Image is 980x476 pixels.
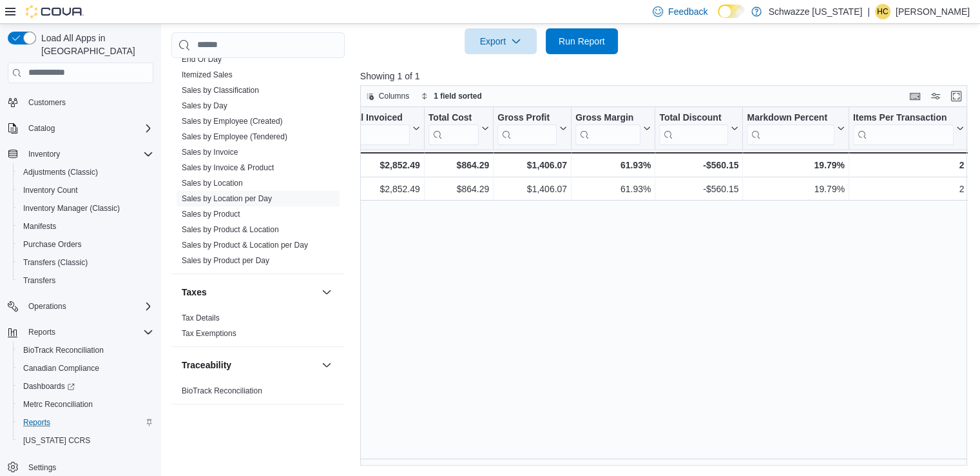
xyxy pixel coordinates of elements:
button: Inventory Count [13,181,159,199]
span: Manifests [18,219,153,234]
a: Inventory Count [18,183,83,198]
button: Export [465,28,537,54]
div: -$560.15 [659,157,738,173]
a: Sales by Employee (Tendered) [182,132,287,141]
span: Sales by Product & Location [182,224,279,235]
a: BioTrack Reconciliation [182,386,262,395]
span: HC [877,4,888,19]
div: 2 [853,157,965,173]
span: Settings [28,462,56,473]
button: BioTrack Reconciliation [13,341,159,359]
a: Sales by Location [182,179,243,188]
button: Catalog [3,119,159,137]
button: Customers [3,93,159,112]
a: Sales by Invoice [182,148,238,157]
a: BioTrack Reconciliation [18,342,109,358]
span: Sales by Product & Location per Day [182,240,308,250]
span: Sales by Invoice [182,147,238,157]
h3: Traceability [182,359,231,372]
button: [US_STATE] CCRS [13,431,159,450]
button: Metrc Reconciliation [13,395,159,413]
a: Inventory Manager (Classic) [18,201,125,216]
span: Catalog [23,121,153,136]
span: Reports [18,415,153,430]
button: Reports [23,324,61,340]
span: Operations [23,299,153,314]
button: Transfers (Classic) [13,253,159,272]
a: Sales by Location per Day [182,194,272,203]
span: Customers [28,97,66,108]
a: Metrc Reconciliation [18,397,98,412]
div: $1,406.07 [497,157,567,173]
button: Canadian Compliance [13,359,159,377]
button: Taxes [182,286,316,299]
button: Purchase Orders [13,235,159,253]
button: Inventory [3,145,159,163]
span: Itemized Sales [182,70,233,80]
span: Sales by Product per Day [182,255,269,266]
button: Operations [23,299,72,314]
p: Showing 1 of 1 [360,70,974,83]
button: Enter fullscreen [948,88,964,104]
span: 1 field sorted [434,91,482,101]
p: [PERSON_NAME] [896,4,970,19]
span: Adjustments (Classic) [23,167,98,177]
span: Dashboards [18,379,153,394]
button: Adjustments (Classic) [13,163,159,181]
span: [US_STATE] CCRS [23,435,90,446]
span: Sales by Location [182,178,243,188]
span: Transfers [18,273,153,288]
a: Customers [23,95,71,110]
div: Sales [171,52,345,273]
span: Columns [379,91,409,101]
span: Inventory [23,146,153,162]
span: Sales by Employee (Tendered) [182,132,287,142]
a: Sales by Product [182,210,240,219]
a: Sales by Employee (Created) [182,117,283,126]
span: Run Report [559,35,605,48]
button: Inventory Manager (Classic) [13,199,159,217]
button: Transfers [13,272,159,290]
a: [US_STATE] CCRS [18,433,95,448]
span: Inventory Count [18,183,153,198]
a: Dashboards [13,377,159,395]
div: Traceability [171,383,345,404]
span: Transfers (Classic) [18,255,153,270]
div: Holly Carpenter [875,4,890,19]
span: Metrc Reconciliation [23,399,93,410]
a: Sales by Product & Location [182,225,279,234]
span: Sales by Day [182,101,227,111]
button: Traceability [319,357,334,373]
span: Manifests [23,221,56,232]
span: Feedback [668,5,707,18]
div: Taxes [171,310,345,346]
a: Manifests [18,219,61,234]
span: Export [472,28,529,54]
a: Transfers (Classic) [18,255,93,270]
button: Reports [3,323,159,341]
a: Settings [23,460,61,475]
button: Taxes [319,284,334,300]
span: Metrc Reconciliation [18,397,153,412]
button: 1 field sorted [416,88,487,104]
button: Traceability [182,359,316,372]
span: Purchase Orders [18,237,153,252]
button: Inventory [23,146,65,162]
div: 19.79% [747,157,844,173]
span: Settings [23,459,153,475]
p: Schwazze [US_STATE] [768,4,862,19]
span: Reports [23,417,50,428]
button: Columns [361,88,414,104]
span: Canadian Compliance [23,363,99,373]
span: Customers [23,94,153,110]
span: Sales by Classification [182,85,259,95]
a: Canadian Compliance [18,361,104,376]
span: Canadian Compliance [18,361,153,376]
button: Display options [928,88,943,104]
span: Reports [23,324,153,340]
a: Tax Details [182,313,220,322]
button: Operations [3,297,159,315]
span: Inventory [28,149,60,159]
a: End Of Day [182,55,222,64]
a: Sales by Classification [182,86,259,95]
